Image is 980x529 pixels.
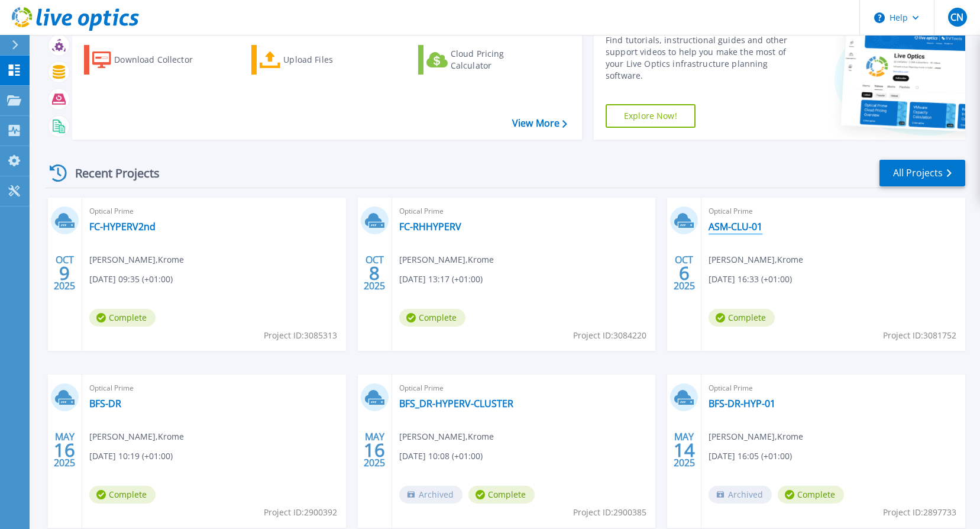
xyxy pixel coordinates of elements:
span: [PERSON_NAME] , Krome [709,253,803,266]
div: Recent Projects [46,159,176,188]
span: Project ID: 2897733 [883,506,956,519]
span: Archived [709,486,772,504]
a: Cloud Pricing Calculator [418,45,550,75]
span: Optical Prime [89,205,339,218]
span: [PERSON_NAME] , Krome [89,253,184,266]
span: [DATE] 16:05 (+01:00) [709,450,792,463]
div: OCT 2025 [53,251,76,295]
span: Project ID: 3084220 [573,329,646,342]
a: BFS_DR-HYPERV-CLUSTER [399,398,513,409]
div: MAY 2025 [673,428,696,472]
div: Find tutorials, instructional guides and other support videos to help you make the most of your L... [606,34,793,82]
span: [DATE] 10:19 (+01:00) [89,450,173,463]
span: [PERSON_NAME] , Krome [89,430,184,443]
a: Download Collector [84,45,216,75]
div: Cloud Pricing Calculator [451,48,545,72]
span: [DATE] 09:35 (+01:00) [89,273,173,286]
span: Complete [89,309,156,327]
span: Optical Prime [89,382,339,395]
a: BFS-DR-HYP-01 [709,398,775,409]
div: MAY 2025 [363,428,386,472]
a: View More [512,118,567,129]
span: 9 [59,268,70,278]
span: [PERSON_NAME] , Krome [399,253,494,266]
span: Optical Prime [399,205,649,218]
span: [PERSON_NAME] , Krome [399,430,494,443]
span: 8 [369,268,380,278]
span: CN [950,12,963,22]
span: Project ID: 2900392 [264,506,337,519]
span: Complete [89,486,156,504]
span: Optical Prime [399,382,649,395]
span: Complete [468,486,535,504]
span: Project ID: 2900385 [573,506,646,519]
span: 16 [364,445,385,455]
span: [DATE] 13:17 (+01:00) [399,273,483,286]
a: FC-RHHYPERV [399,221,461,233]
div: OCT 2025 [363,251,386,295]
div: OCT 2025 [673,251,696,295]
div: Download Collector [114,48,209,72]
div: MAY 2025 [53,428,76,472]
span: Archived [399,486,462,504]
a: ASM-CLU-01 [709,221,762,233]
span: 6 [679,268,690,278]
a: Upload Files [251,45,383,75]
span: Complete [399,309,465,327]
div: Upload Files [283,48,378,72]
span: [PERSON_NAME] , Krome [709,430,803,443]
a: All Projects [879,160,965,186]
a: BFS-DR [89,398,121,409]
span: [DATE] 10:08 (+01:00) [399,450,483,463]
span: [DATE] 16:33 (+01:00) [709,273,792,286]
span: 14 [674,445,695,455]
a: FC-HYPERV2nd [89,221,156,233]
a: Explore Now! [606,104,696,128]
span: Optical Prime [709,205,958,218]
span: Project ID: 3085313 [264,329,337,342]
span: Project ID: 3081752 [883,329,956,342]
span: Complete [778,486,844,504]
span: Complete [709,309,775,327]
span: 16 [54,445,75,455]
span: Optical Prime [709,382,958,395]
